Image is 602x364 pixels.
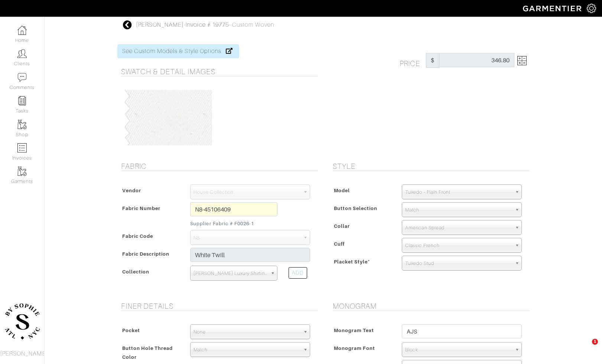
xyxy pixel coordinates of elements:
[334,203,378,214] span: Button Selection
[117,44,240,58] a: See Custom Models & Style Options
[122,231,153,242] span: Fabric Code
[193,342,300,357] span: Match
[17,143,27,153] img: orders-icon-0abe47150d42831381b5fb84f609e132dff9fe21cb692f30cb5eec754e2cba89.png
[122,343,173,363] span: Button Hole Thread Color
[333,162,530,171] h5: Style
[405,220,512,235] span: American Spread
[405,185,512,200] span: Tuxedo - Plain Front
[334,343,375,354] span: Monogram Font
[122,203,161,214] span: Fabric Number
[587,4,596,13] img: gear-icon-white-bd11855cb880d31180b6d7d6211b90ccbf57a29d726f0c71d8c61bd08dd39cc2.png
[334,221,350,232] span: Collar
[136,20,274,29] div: - - Custom Woven
[289,267,307,279] div: ADD
[426,53,439,68] span: $
[17,167,27,176] img: garments-icon-b7da505a4dc4fd61783c78ac3ca0ef83fa9d6f193b1c9dc38574b1d14d53ca28.png
[334,256,371,267] span: Placket Style
[193,230,300,245] span: N8
[405,342,512,357] span: Block
[193,266,267,281] span: [PERSON_NAME] Luxury Shirting v22072
[405,203,512,217] span: Match
[405,256,512,271] span: Tuxedo Stud
[17,49,27,58] img: clients-icon-6bae9207a08558b7cb47a8932f037763ab4055f8c8b6bfacd5dc20c3e0201464.png
[136,22,184,28] a: [PERSON_NAME]
[17,26,27,35] img: dashboard-icon-dbcd8f5a0b271acd01030246c82b418ddd0df26cd7fceb0bd07c9910d44c42f6.png
[577,339,595,357] iframe: Intercom live chat
[334,239,345,249] span: Cuff
[334,325,374,336] span: Monogram Text
[122,185,141,196] span: Vendor
[186,22,229,28] a: Invoice # 19775
[519,2,587,15] img: garmentier-logo-header-white-b43fb05a5012e4ada735d5af1a66efaba907eab6374d6393d1fbf88cb4ef424d.png
[121,67,318,76] h5: Swatch & Detail Images
[190,220,277,227] small: Supplier Fabric # F0026-1
[17,120,27,129] img: garments-icon-b7da505a4dc4fd61783c78ac3ca0ef83fa9d6f193b1c9dc38574b1d14d53ca28.png
[517,56,527,65] img: Open Price Breakdown
[122,266,150,277] span: Collection
[122,249,170,259] span: Fabric Description
[121,162,318,171] h5: Fabric
[400,53,426,68] h5: Price
[592,339,598,345] span: 1
[333,302,530,311] h5: Monogram
[334,185,350,196] span: Model
[122,325,140,336] span: Pocket
[193,325,300,340] span: None
[121,302,318,311] h5: Finer Details
[17,73,27,82] img: comment-icon-a0a6a9ef722e966f86d9cbdc48e553b5cf19dbc54f86b18d962a5391bc8f6eb6.png
[17,96,27,105] img: reminder-icon-8004d30b9f0a5d33ae49ab947aed9ed385cf756f9e5892f1edd6e32f2345188e.png
[405,238,512,253] span: Classic French
[193,185,300,200] span: House Collection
